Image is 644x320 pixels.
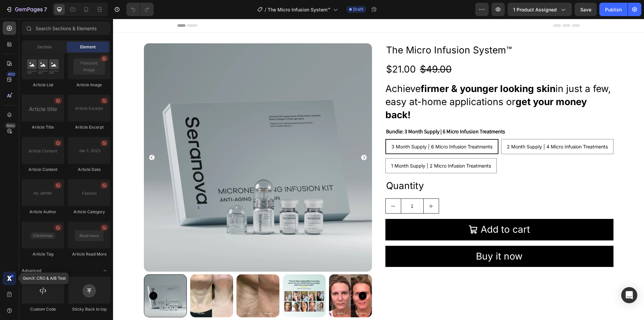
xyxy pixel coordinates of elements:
span: 3 Month Supply | 6 Micro Infusion Treatments [278,125,379,131]
span: Advanced [22,268,41,274]
legend: Bundle: 3 Month Supply | 6 Micro Infusion Treatments [272,108,393,118]
span: Achieve [272,64,308,76]
span: 1 Month Supply | 2 Micro Infusion Treatments [278,144,378,150]
button: Buy it now [272,227,500,248]
div: Article Image [68,82,110,88]
div: 450 [6,72,16,77]
span: The Micro Infusion System™ [268,6,330,13]
div: Article Read More [68,251,110,257]
div: Quantity [272,160,500,174]
div: Beta [5,123,16,128]
div: Open Intercom Messenger [621,287,637,303]
div: Article List [22,82,64,88]
div: Article Author [22,209,64,215]
div: Custom Code [22,306,64,312]
button: Carousel Back Arrow [36,273,44,281]
div: Article Tag [22,251,64,257]
button: Save [575,3,597,16]
b: firmer & younger looking skin [308,64,442,76]
div: Sticky Back to top [68,306,110,312]
input: Search Sections & Elements [22,21,110,35]
button: Publish [599,3,628,16]
button: Add to cart [272,200,500,221]
button: 7 [3,3,50,16]
div: Publish [605,6,622,13]
span: in just a few, easy at-home applications or [272,64,498,89]
div: Article Category [68,209,110,215]
span: 1 product assigned [513,6,557,13]
span: Toggle open [100,265,110,276]
span: Draft [353,6,363,12]
p: 7 [44,5,47,13]
button: 1 product assigned [507,3,572,16]
span: Section [37,44,52,50]
div: $49.00 [306,43,339,58]
span: Save [580,7,591,12]
div: $21.00 [272,43,304,58]
span: Element [80,44,96,50]
div: Article Excerpt [68,124,110,130]
div: Add to cart [368,204,417,217]
span: / [265,6,266,13]
div: Article Date [68,167,110,173]
button: Carousel Next Arrow [246,273,254,281]
button: Carousel Next Arrow [248,136,254,141]
button: increment [311,180,326,194]
div: Buy it now [363,231,410,244]
input: quantity [288,180,311,194]
div: Article Content [22,167,64,173]
button: decrement [273,180,288,194]
iframe: Design area [113,19,644,320]
div: Article Title [22,124,64,130]
div: Undo/Redo [126,3,154,16]
span: 2 Month Supply | 4 Micro Infusion Treatments [394,125,495,131]
h2: The Micro Infusion System™ [272,25,500,38]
